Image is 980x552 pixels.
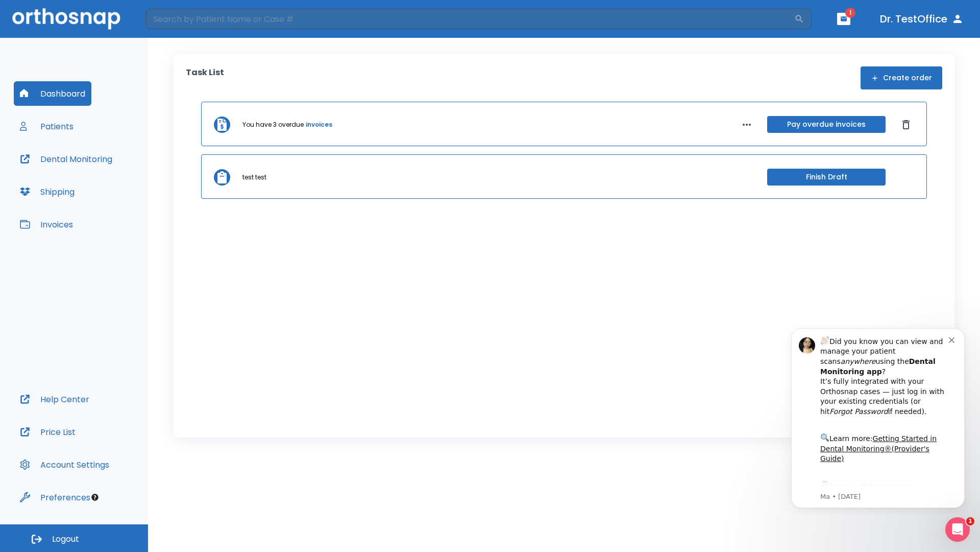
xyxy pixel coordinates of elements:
[44,160,173,213] div: Download the app: | ​ Let us know if you need help getting started!
[898,117,914,133] button: Dismiss
[52,534,79,545] span: Logout
[306,120,332,129] a: invoices
[242,173,266,182] p: test test
[14,387,95,411] button: Help Center
[44,173,173,182] p: Message from Ma, sent 4w ago
[44,163,135,181] a: App Store
[767,169,886,186] button: Finish Draft
[966,517,974,525] span: 1
[14,81,91,106] button: Dashboard
[845,8,855,18] span: 1
[861,66,942,89] button: Create order
[14,114,80,139] button: Patients
[776,319,980,514] iframe: Intercom notifications message
[14,179,81,204] button: Shipping
[186,66,224,89] p: Task List
[14,420,82,444] button: Price List
[14,212,79,237] button: Invoices
[90,493,100,502] div: Tooltip anchor
[146,9,794,29] input: Search by Patient Name or Case #
[14,147,118,171] button: Dental Monitoring
[14,452,115,477] button: Account Settings
[12,8,120,29] img: Orthosnap
[14,485,96,510] button: Preferences
[945,517,970,542] iframe: Intercom live chat
[876,10,968,28] button: Dr. TestOffice
[767,116,886,133] button: Pay overdue invoices
[242,120,304,129] p: You have 3 overdue
[173,16,181,24] button: Dismiss notification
